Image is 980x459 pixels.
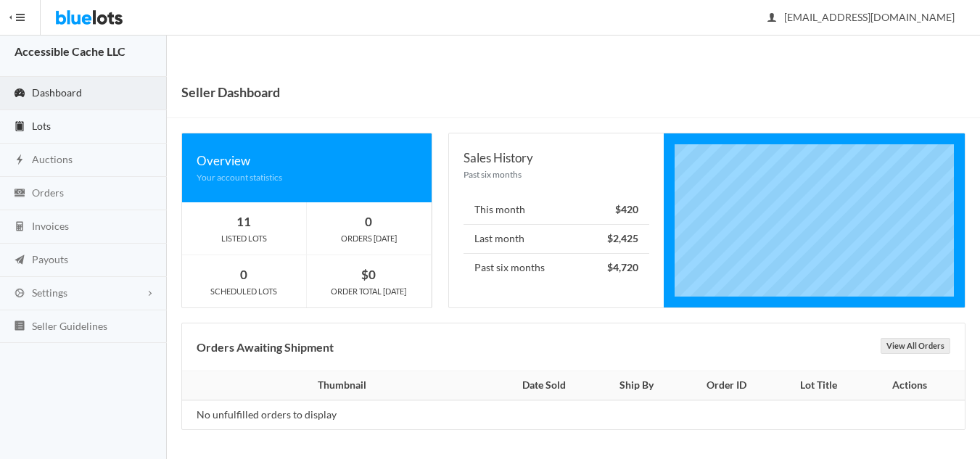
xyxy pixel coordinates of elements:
[32,120,51,132] span: Lots
[32,320,107,332] span: Seller Guidelines
[12,120,27,134] ion-icon: clipboard
[32,186,64,199] span: Orders
[12,220,27,234] ion-icon: calculator
[464,224,649,254] li: Last month
[32,253,68,265] span: Payouts
[32,86,82,99] span: Dashboard
[464,196,649,225] li: This month
[595,371,679,400] th: Ship By
[32,153,73,165] span: Auctions
[32,220,69,232] span: Invoices
[361,267,376,282] strong: $0
[863,371,965,400] th: Actions
[32,286,67,299] span: Settings
[679,371,774,400] th: Order ID
[12,187,27,201] ion-icon: cash
[607,232,638,244] strong: $2,425
[607,261,638,273] strong: $4,720
[12,320,27,334] ion-icon: list box
[464,168,649,181] div: Past six months
[307,285,431,298] div: ORDER TOTAL [DATE]
[182,232,306,245] div: LISTED LOTS
[12,87,27,101] ion-icon: speedometer
[182,400,493,429] td: No unfulfilled orders to display
[197,151,417,170] div: Overview
[236,214,251,229] strong: 11
[768,11,955,23] span: [EMAIL_ADDRESS][DOMAIN_NAME]
[12,154,27,168] ion-icon: flash
[12,254,27,268] ion-icon: paper plane
[615,203,638,215] strong: $420
[181,81,280,103] h1: Seller Dashboard
[307,232,431,245] div: ORDERS [DATE]
[464,253,649,282] li: Past six months
[765,12,779,25] ion-icon: person
[197,340,334,354] b: Orders Awaiting Shipment
[12,287,27,301] ion-icon: cog
[774,371,863,400] th: Lot Title
[881,338,950,354] a: View All Orders
[15,44,125,58] strong: Accessible Cache LLC
[240,267,247,282] strong: 0
[197,170,417,184] div: Your account statistics
[365,214,372,229] strong: 0
[182,371,493,400] th: Thumbnail
[493,371,595,400] th: Date Sold
[182,285,306,298] div: SCHEDULED LOTS
[464,148,649,168] div: Sales History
